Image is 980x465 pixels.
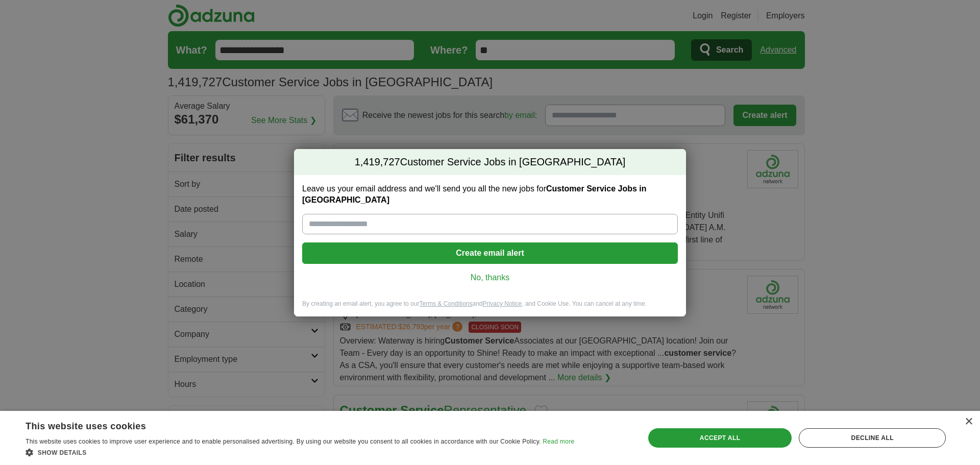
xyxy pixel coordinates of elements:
[294,149,686,176] h2: Customer Service Jobs in [GEOGRAPHIC_DATA]
[26,447,574,457] div: Show details
[799,428,946,448] div: Decline all
[355,155,400,169] span: 1,419,727
[310,272,670,283] a: No, thanks
[302,183,678,206] label: Leave us your email address and we'll send you all the new jobs for
[543,438,574,445] a: Read more, opens a new window
[38,449,87,456] span: Show details
[965,418,972,426] div: Close
[294,300,686,316] div: By creating an email alert, you agree to our and , and Cookie Use. You can cancel at any time.
[419,300,472,307] a: Terms & Conditions
[26,438,541,445] span: This website uses cookies to improve user experience and to enable personalised advertising. By u...
[26,417,549,432] div: This website uses cookies
[302,242,678,264] button: Create email alert
[483,300,522,307] a: Privacy Notice
[648,428,792,448] div: Accept all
